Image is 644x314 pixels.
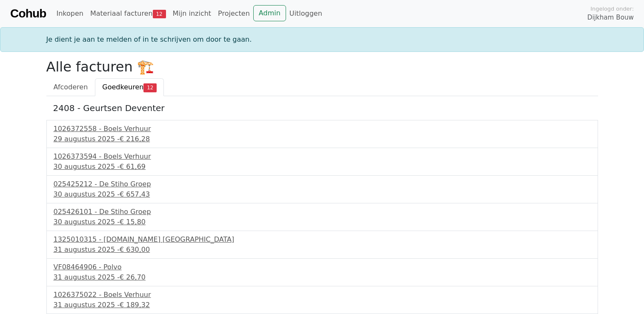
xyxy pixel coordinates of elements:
span: € 15,80 [120,218,146,226]
span: € 630,00 [120,245,150,254]
span: € 61,69 [120,163,146,171]
a: Cohub [10,3,46,24]
a: Goedkeuren12 [95,78,164,96]
div: VF08464906 - Polvo [54,262,591,272]
div: 025426101 - De Stiho Groep [54,207,591,217]
div: 1026372558 - Boels Verhuur [54,124,591,134]
span: Goedkeuren [102,83,143,91]
div: 1026373594 - Boels Verhuur [54,151,591,162]
div: 30 augustus 2025 - [54,217,591,227]
a: Uitloggen [286,5,326,22]
span: Dijkham Bouw [587,13,634,23]
span: € 216,28 [120,135,150,143]
span: 12 [153,10,166,18]
a: Inkopen [53,5,86,22]
a: Projecten [215,5,253,22]
span: € 657,43 [120,190,150,198]
span: 12 [143,83,157,92]
div: 1026375022 - Boels Verhuur [54,290,591,300]
a: 025425212 - De Stiho Groep30 augustus 2025 -€ 657,43 [54,179,591,200]
div: 30 augustus 2025 - [54,189,591,200]
span: € 26,70 [120,273,146,281]
div: 31 augustus 2025 - [54,300,591,310]
div: 1325010315 - [DOMAIN_NAME] [GEOGRAPHIC_DATA] [54,234,591,245]
div: 31 augustus 2025 - [54,272,591,283]
div: 29 augustus 2025 - [54,134,591,144]
div: Je dient je aan te melden of in te schrijven om door te gaan. [41,34,603,45]
a: Admin [253,5,286,21]
a: Materiaal facturen12 [87,5,169,22]
span: Ingelogd onder: [590,5,634,13]
h5: 2408 - Geurtsen Deventer [53,103,591,113]
a: 025426101 - De Stiho Groep30 augustus 2025 -€ 15,80 [54,207,591,227]
a: 1026372558 - Boels Verhuur29 augustus 2025 -€ 216,28 [54,124,591,144]
span: € 189,32 [120,301,150,309]
a: Mijn inzicht [169,5,215,22]
a: 1026373594 - Boels Verhuur30 augustus 2025 -€ 61,69 [54,151,591,172]
div: 025425212 - De Stiho Groep [54,179,591,189]
span: Afcoderen [54,83,88,91]
div: 30 augustus 2025 - [54,162,591,172]
div: 31 augustus 2025 - [54,245,591,255]
a: 1325010315 - [DOMAIN_NAME] [GEOGRAPHIC_DATA]31 augustus 2025 -€ 630,00 [54,234,591,255]
a: Afcoderen [46,78,95,96]
h2: Alle facturen 🏗️ [46,59,598,75]
a: VF08464906 - Polvo31 augustus 2025 -€ 26,70 [54,262,591,283]
a: 1026375022 - Boels Verhuur31 augustus 2025 -€ 189,32 [54,290,591,310]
